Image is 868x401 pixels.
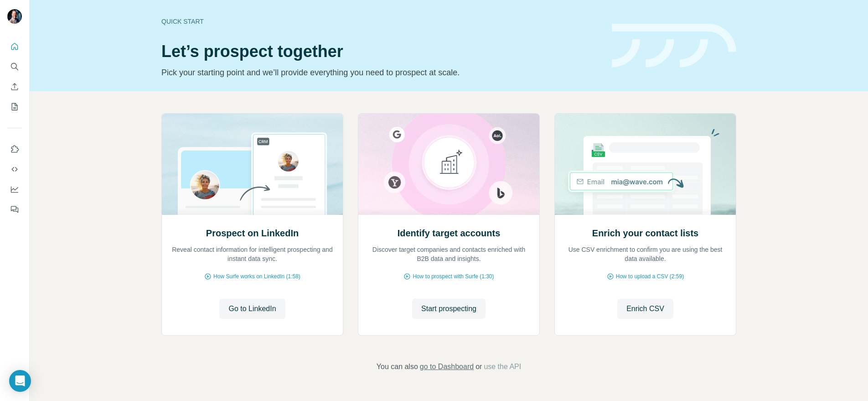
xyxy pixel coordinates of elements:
[616,272,684,281] span: How to upload a CSV (2:59)
[7,201,22,218] button: Feedback
[421,303,476,314] span: Start prospecting
[412,299,486,319] button: Start prospecting
[7,78,22,95] button: Enrich CSV
[7,99,22,115] button: My lists
[358,114,540,215] img: Identify target accounts
[398,227,501,240] h2: Identify target accounts
[617,299,673,319] button: Enrich CSV
[413,272,494,281] span: How to prospect with Surfe (1:30)
[554,114,736,215] img: Enrich your contact lists
[206,227,299,240] h2: Prospect on LinkedIn
[7,141,22,157] button: Use Surfe on LinkedIn
[9,370,31,392] div: Open Intercom Messenger
[475,361,482,372] span: or
[7,161,22,177] button: Use Surfe API
[612,24,736,68] img: banner
[219,299,285,319] button: Go to LinkedIn
[7,181,22,198] button: Dashboard
[213,272,300,281] span: How Surfe works on LinkedIn (1:58)
[161,66,601,79] p: Pick your starting point and we’ll provide everything you need to prospect at scale.
[377,361,418,372] span: You can also
[161,42,601,61] h1: Let’s prospect together
[626,303,664,314] span: Enrich CSV
[161,114,343,215] img: Prospect on LinkedIn
[171,245,334,263] p: Reveal contact information for intelligent prospecting and instant data sync.
[564,245,727,263] p: Use CSV enrichment to confirm you are using the best data available.
[7,9,22,24] img: Avatar
[7,58,22,75] button: Search
[161,17,601,26] div: Quick start
[367,245,530,263] p: Discover target companies and contacts enriched with B2B data and insights.
[228,303,276,314] span: Go to LinkedIn
[7,38,22,55] button: Quick start
[484,361,521,372] button: use the API
[592,227,698,240] h2: Enrich your contact lists
[420,361,474,372] button: go to Dashboard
